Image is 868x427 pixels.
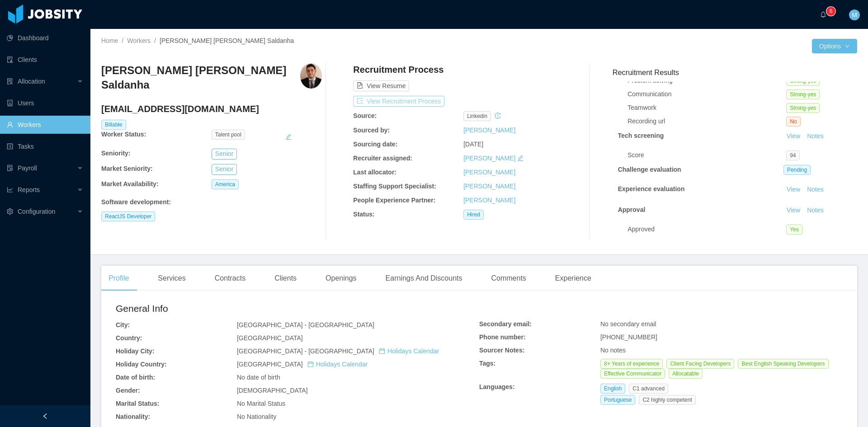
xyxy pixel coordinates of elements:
span: Allocation [18,78,45,85]
span: [PHONE_NUMBER] [600,333,657,341]
button: Senior [212,149,237,160]
span: No notes [600,347,626,354]
a: Home [101,37,118,44]
button: icon: exportView Recruitment Process [353,96,444,107]
b: Source: [353,112,377,119]
span: No [786,117,800,127]
h3: Recruitment Results [613,67,857,78]
div: Recording url [627,117,786,126]
div: Approved [627,225,786,234]
strong: Tech screening [618,132,664,139]
b: Secondary email: [479,320,532,328]
i: icon: file-protect [7,165,13,171]
button: Notes [803,131,827,142]
b: Last allocator: [353,169,396,176]
i: icon: solution [7,78,13,84]
span: Billable [101,120,126,130]
div: Earnings And Discounts [378,266,470,291]
b: People Experience Partner: [353,197,435,204]
span: No secondary email [600,320,656,328]
span: Client Facing Developers [666,359,734,369]
img: 7cfd2936-3331-4ef6-a19c-ddcdebe43a0c_671959240ce11-400w.png [300,63,321,89]
a: icon: userWorkers [7,116,83,134]
sup: 6 [826,7,835,16]
b: Marital Status: [116,400,159,407]
a: [PERSON_NAME] [463,169,515,176]
b: Market Seniority: [101,165,153,172]
span: Portuguese [600,395,635,405]
b: Holiday City: [116,347,155,355]
span: ReactJS Developer [101,211,155,221]
a: icon: file-textView Resume [353,82,409,89]
b: Market Availability: [101,180,159,188]
div: Experience [548,266,599,291]
div: Comments [484,266,533,291]
button: edit [285,130,292,144]
b: Software development : [101,198,171,206]
strong: Approval [618,206,646,213]
div: Score [627,150,786,160]
div: Teamwork [627,103,786,113]
b: Sourced by: [353,127,390,134]
b: Staffing Support Specialist: [353,183,436,190]
a: icon: calendarHolidays Calendar [379,347,439,355]
b: Nationality: [116,413,150,420]
a: icon: pie-chartDashboard [7,29,83,47]
a: View [783,132,803,140]
span: Reports [18,186,40,193]
span: Payroll [18,164,37,172]
div: Services [151,266,193,291]
span: America [212,179,239,189]
i: icon: calendar [307,361,314,367]
b: Phone number: [479,333,526,341]
span: C2 highly competent [639,395,695,405]
a: icon: calendarHolidays Calendar [307,361,368,368]
i: icon: edit [517,155,524,161]
span: No Marital Status [237,400,285,407]
button: Optionsicon: down [812,39,857,53]
span: [PERSON_NAME] [PERSON_NAME] Saldanha [160,37,294,44]
button: icon: file-textView Resume [353,80,409,91]
span: Strong-yes [786,89,820,99]
span: / [154,37,156,44]
span: Best English Speaking Developers [738,359,828,369]
a: icon: auditClients [7,51,83,69]
a: View [783,186,803,193]
span: Hired [463,210,484,220]
p: 6 [830,7,833,16]
i: icon: history [495,113,501,119]
span: Talent pool [212,130,245,140]
h4: [EMAIL_ADDRESS][DOMAIN_NAME] [101,103,322,115]
span: No Nationality [237,413,276,420]
button: Notes [803,184,827,195]
b: City: [116,321,130,328]
span: M [852,9,857,20]
span: Effective Communicator [600,369,665,379]
b: Languages: [479,383,515,390]
div: Contracts [208,266,253,291]
i: icon: line-chart [7,187,13,193]
span: Configuration [18,208,55,215]
b: Holiday Country: [116,361,167,368]
b: Status: [353,211,374,218]
span: / [122,37,123,44]
span: Strong-yes [786,103,820,113]
a: icon: profileTasks [7,137,83,155]
b: Date of birth: [116,374,155,381]
span: No date of birth [237,374,280,381]
a: icon: robotUsers [7,94,83,112]
b: Sourcer Notes: [479,347,524,354]
span: [DATE] [463,141,483,148]
b: Seniority: [101,150,131,157]
div: Clients [267,266,304,291]
span: [GEOGRAPHIC_DATA] [237,334,303,342]
a: [PERSON_NAME] [463,197,515,204]
span: [GEOGRAPHIC_DATA] - [GEOGRAPHIC_DATA] [237,347,439,355]
b: Gender: [116,387,140,394]
a: [PERSON_NAME] [463,127,515,134]
span: [GEOGRAPHIC_DATA] - [GEOGRAPHIC_DATA] [237,321,374,328]
a: [PERSON_NAME] [463,155,515,162]
span: C1 advanced [629,384,668,394]
a: [PERSON_NAME] [463,183,515,190]
b: Sourcing date: [353,141,397,148]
